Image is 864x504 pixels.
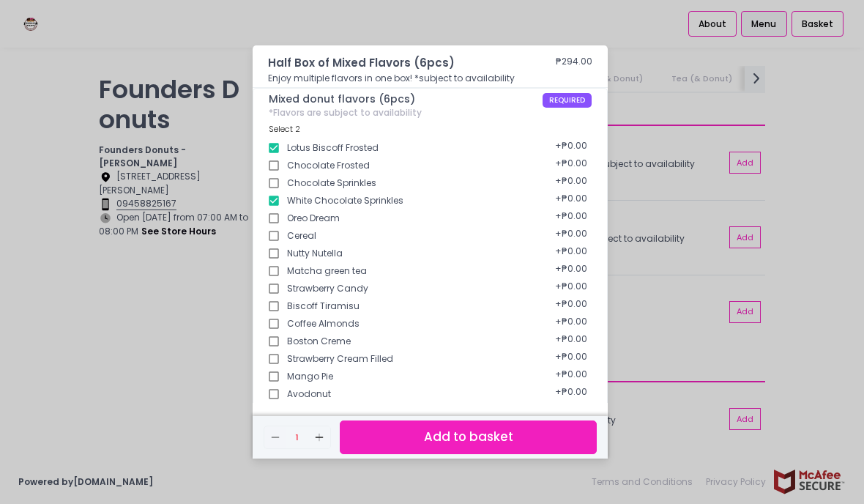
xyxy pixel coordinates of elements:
[551,152,592,179] div: + ₱0.00
[551,205,592,231] div: + ₱0.00
[551,170,592,196] div: + ₱0.00
[340,420,597,453] button: Add to basket
[551,363,592,390] div: + ₱0.00
[551,240,592,267] div: + ₱0.00
[268,72,592,85] p: Enjoy multiple flavors in one box! *subject to availability
[551,328,592,355] div: + ₱0.00
[543,93,592,108] span: REQUIRED
[551,188,592,214] div: + ₱0.00
[551,223,592,249] div: + ₱0.00
[551,135,592,161] div: + ₱0.00
[551,293,592,319] div: + ₱0.00
[551,399,592,425] div: + ₱0.00
[551,381,592,407] div: + ₱0.00
[269,123,300,135] span: Select 2
[556,55,592,72] div: ₱294.00
[269,93,543,105] span: Mixed donut flavors (6pcs)
[551,258,592,284] div: + ₱0.00
[269,108,592,118] div: *Flavors are subject to availability
[551,311,592,337] div: + ₱0.00
[551,346,592,372] div: + ₱0.00
[268,55,511,72] span: Half Box of Mixed Flavors (6pcs)
[551,275,592,302] div: + ₱0.00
